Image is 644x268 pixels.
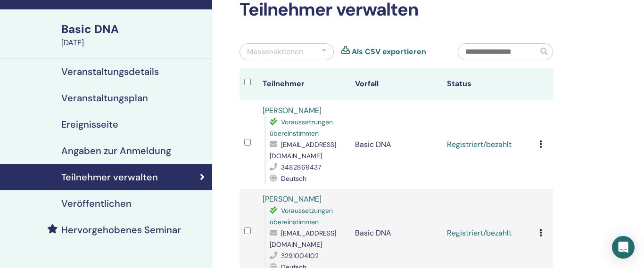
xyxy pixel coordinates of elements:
a: Basic DNA[DATE] [56,21,212,49]
h4: Veröffentlichen [61,198,132,209]
h4: Ereignisseite [61,119,118,130]
div: Massenaktionen [247,46,303,57]
span: [EMAIL_ADDRESS][DOMAIN_NAME] [270,229,336,249]
span: Deutsch [281,174,306,183]
div: [DATE] [61,37,206,49]
div: Open Intercom Messenger [612,236,635,259]
th: Vorfall [350,68,442,100]
a: [PERSON_NAME] [263,194,322,204]
span: 3482869437 [281,163,321,171]
h4: Veranstaltungsdetails [61,66,159,77]
th: Teilnehmer [258,68,350,100]
div: Basic DNA [61,21,206,37]
span: Voraussetzungen übereinstimmen [270,206,333,226]
h4: Angaben zur Anmeldung [61,145,171,156]
td: Basic DNA [350,100,442,189]
th: Status [442,68,534,100]
span: [EMAIL_ADDRESS][DOMAIN_NAME] [270,140,336,160]
span: 3291004102 [281,252,319,260]
h4: Hervorgehobenes Seminar [61,224,181,236]
span: Voraussetzungen übereinstimmen [270,118,333,138]
h4: Veranstaltungsplan [61,92,148,104]
a: [PERSON_NAME] [263,106,322,115]
h4: Teilnehmer verwalten [61,171,158,183]
a: Als CSV exportieren [352,46,426,57]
